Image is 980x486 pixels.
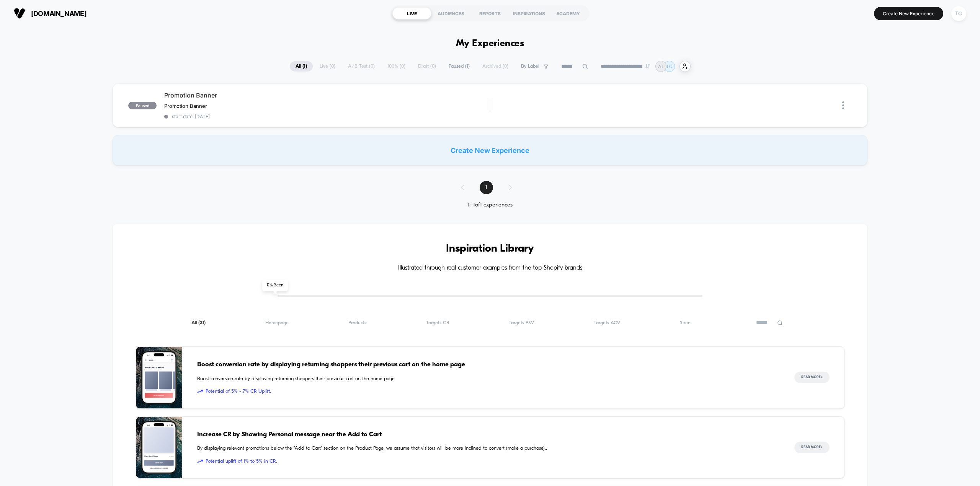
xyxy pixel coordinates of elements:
div: TC [951,6,966,21]
span: Potential uplift of 1% to 5% in CR. [197,458,779,465]
p: TC [666,63,673,69]
button: Read More> [794,372,830,383]
button: Create New Experience [874,7,943,20]
h3: Inspiration Library [136,243,844,255]
span: Targets PSV [509,320,534,326]
div: ACADEMY [549,7,588,20]
span: By Label [521,63,539,69]
span: All [191,320,206,326]
span: Increase CR by Showing Personal message near the Add to Cart [197,430,779,440]
span: Products [348,320,366,326]
button: Read More> [794,442,830,453]
div: INSPIRATIONS [510,7,549,20]
span: paused [128,102,157,109]
span: [DOMAIN_NAME] [31,10,87,18]
span: Targets AOV [594,320,620,326]
span: Promotion Banner [164,91,490,99]
span: Homepage [265,320,289,326]
h4: Illustrated through real customer examples from the top Shopify brands [136,265,844,272]
span: By displaying relevant promotions below the "Add to Cart" section on the Product Page, we assume ... [197,445,779,452]
div: Create New Experience [113,135,867,166]
div: LIVE [392,7,431,20]
span: Paused ( 1 ) [443,61,475,72]
img: By displaying relevant promotions below the "Add to Cart" section on the Product Page, we assume ... [136,417,182,478]
p: AT [658,63,664,69]
span: All ( 1 ) [290,61,313,72]
span: start date: [DATE] [164,114,490,119]
div: 1 - 1 of 1 experiences [453,202,527,208]
img: Boost conversion rate by displaying returning shoppers their previous cart on the home page [136,347,182,408]
img: close [842,101,844,109]
div: REPORTS [470,7,510,20]
div: AUDIENCES [431,7,470,20]
span: Seen [680,320,691,326]
button: TC [949,6,969,21]
button: [DOMAIN_NAME] [11,7,89,20]
span: Boost conversion rate by displaying returning shoppers their previous cart on the home page [197,360,779,370]
span: Potential of 5% - 7% CR Uplift. [197,388,779,395]
span: Boost conversion rate by displaying returning shoppers their previous cart on the home page [197,375,779,383]
img: Visually logo [14,8,25,19]
span: ( 31 ) [198,320,206,325]
span: 1 [480,181,493,194]
h1: My Experiences [456,38,524,49]
img: end [645,64,650,68]
span: Promotion Banner [164,103,207,109]
span: 0 % Seen [262,280,288,291]
span: Targets CR [426,320,449,326]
